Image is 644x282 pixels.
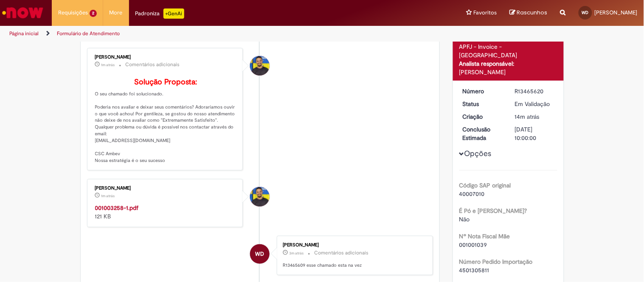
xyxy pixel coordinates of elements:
div: [PERSON_NAME] [459,68,557,76]
div: APFJ - Invoice - [GEOGRAPHIC_DATA] [459,42,557,59]
dt: Número [456,87,509,95]
span: More [110,8,123,17]
ul: Trilhas de página [6,26,423,42]
span: 1m atrás [101,62,115,67]
time: 31/08/2025 12:11:09 [289,251,304,256]
span: Rascunhos [517,8,548,17]
a: Rascunhos [510,9,548,17]
a: Página inicial [9,30,39,37]
small: Comentários adicionais [126,61,180,68]
p: +GenAi [163,8,184,19]
div: WENDEL DOUGLAS [250,244,270,264]
span: 3m atrás [289,251,304,256]
img: ServiceNow [1,4,45,21]
dt: Criação [456,112,509,121]
span: 14m atrás [515,113,540,120]
b: Nº Nota Fiscal Mãe [459,232,510,240]
b: Número Pedido Importação [459,258,533,265]
div: [PERSON_NAME] [95,55,236,60]
span: 4501305811 [459,266,489,274]
div: [DATE] 10:00:00 [515,125,554,142]
div: Analista responsável: [459,59,557,68]
div: 31/08/2025 12:00:57 [515,112,554,121]
p: R13465609 esse chamado esta na vez [283,262,424,269]
time: 31/08/2025 12:00:57 [515,113,540,120]
small: Comentários adicionais [314,249,368,257]
div: André Junior [250,187,270,207]
span: Requisições [58,8,88,17]
div: Em Validação [515,100,554,108]
div: 121 KB [95,204,236,221]
b: Código SAP original [459,181,511,189]
a: 001003258-1.pdf [95,204,139,212]
div: [PERSON_NAME] [95,186,236,191]
span: 001001039 [459,241,487,248]
span: [PERSON_NAME] [595,9,638,16]
div: André Junior [250,56,270,75]
p: O seu chamado foi solucionado. Poderia nos avaliar e deixar seus comentários? Adoraríamos ouvir o... [95,78,236,164]
span: 2 [90,10,97,17]
span: 40007010 [459,190,485,198]
span: Não [459,215,470,223]
span: 1m atrás [101,193,115,198]
span: Favoritos [474,8,497,17]
time: 31/08/2025 12:13:15 [101,193,115,198]
div: [PERSON_NAME] [283,243,424,248]
b: É Pó e [PERSON_NAME]? [459,207,527,215]
b: Solução Proposta: [134,77,197,87]
div: R13465620 [515,87,554,95]
span: WD [256,244,264,264]
a: Formulário de Atendimento [57,30,120,37]
time: 31/08/2025 12:13:17 [101,62,115,67]
dt: Conclusão Estimada [456,125,509,142]
div: Padroniza [135,8,184,19]
span: WD [582,10,589,15]
dt: Status [456,100,509,108]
